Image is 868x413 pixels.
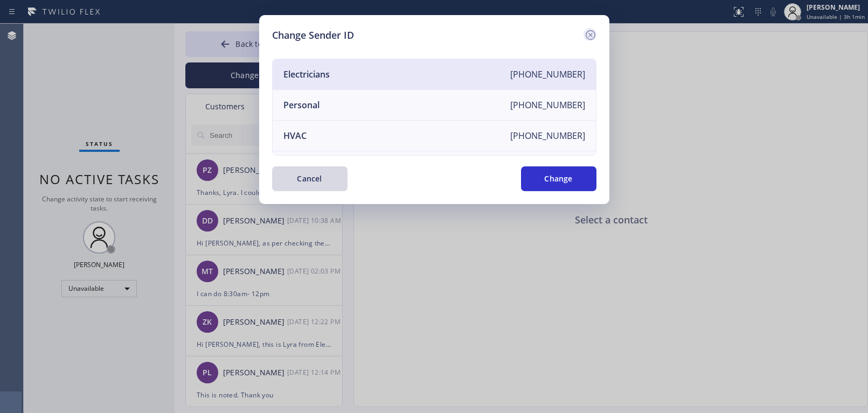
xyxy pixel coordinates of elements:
h5: Change Sender ID [272,28,354,43]
button: Cancel [272,166,348,191]
div: [PHONE_NUMBER] [510,99,585,111]
div: Personal [283,99,320,111]
div: [PHONE_NUMBER] [510,68,585,80]
div: HVAC [283,130,307,142]
div: Electricians [283,68,330,80]
div: [PHONE_NUMBER] [510,130,585,142]
button: Change [521,166,596,191]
